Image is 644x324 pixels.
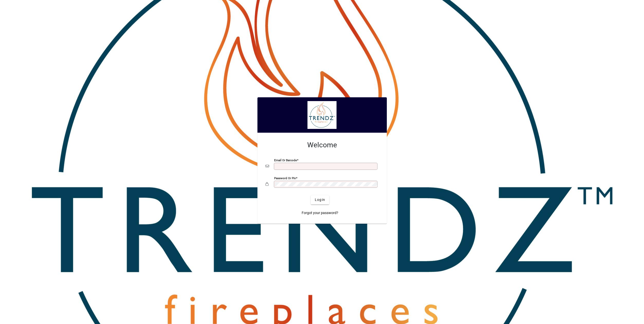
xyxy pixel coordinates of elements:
[302,210,338,216] span: Forgot your password?
[274,176,296,180] mat-label: Password or Pin
[274,158,297,162] mat-label: Email or Barcode
[300,209,340,218] a: Forgot your password?
[266,141,379,149] h2: Welcome
[315,197,325,202] span: Login
[311,195,329,204] button: Login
